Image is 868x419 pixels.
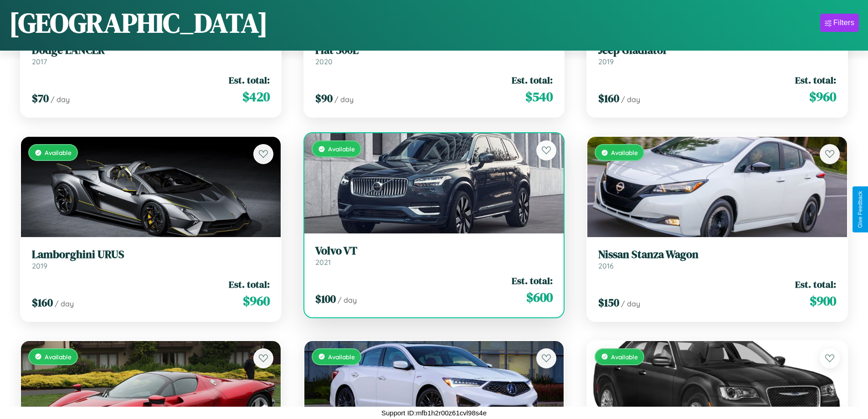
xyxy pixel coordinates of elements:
a: Fiat 500L2020 [315,44,553,66]
span: / day [621,95,640,104]
h3: Jeep Gladiator [598,44,836,57]
span: Available [45,353,72,361]
div: Give Feedback [857,191,863,228]
span: $ 70 [32,91,49,106]
span: Est. total: [512,274,553,287]
h3: Volvo VT [315,244,553,258]
span: $ 960 [809,88,836,106]
span: / day [621,299,640,308]
span: / day [338,295,357,305]
span: Available [45,149,72,156]
h3: Nissan Stanza Wagon [598,248,836,261]
span: $ 100 [315,291,336,306]
span: Est. total: [229,278,270,291]
span: 2019 [598,57,614,66]
h3: Fiat 500L [315,44,553,57]
span: $ 150 [598,295,619,310]
span: / day [55,299,74,308]
span: $ 600 [526,288,553,306]
span: Est. total: [795,278,836,291]
span: / day [334,95,354,104]
a: Volvo VT2021 [315,244,553,267]
span: 2020 [315,57,333,66]
span: $ 960 [243,292,270,310]
span: / day [51,95,70,104]
a: Nissan Stanza Wagon2016 [598,248,836,270]
span: 2021 [315,258,331,267]
span: Available [611,149,638,156]
a: Jeep Gladiator2019 [598,44,836,66]
span: $ 900 [810,292,836,310]
span: $ 420 [242,88,270,106]
a: Dodge LANCER2017 [32,44,270,66]
h3: Dodge LANCER [32,44,270,57]
span: Est. total: [229,73,270,87]
div: Filters [833,18,854,27]
h3: Lamborghini URUS [32,248,270,261]
span: $ 160 [598,91,619,106]
span: 2019 [32,261,47,270]
span: Est. total: [795,73,836,87]
span: Est. total: [512,73,553,87]
h1: [GEOGRAPHIC_DATA] [9,4,268,41]
span: Available [611,353,638,361]
span: Available [328,145,355,153]
span: $ 540 [525,88,553,106]
span: 2016 [598,261,614,270]
a: Lamborghini URUS2019 [32,248,270,270]
p: Support ID: mfb1h2r00z61cvl98s4e [381,407,487,419]
span: $ 90 [315,91,333,106]
span: Available [328,353,355,361]
button: Filters [820,14,859,32]
span: $ 160 [32,295,53,310]
span: 2017 [32,57,47,66]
